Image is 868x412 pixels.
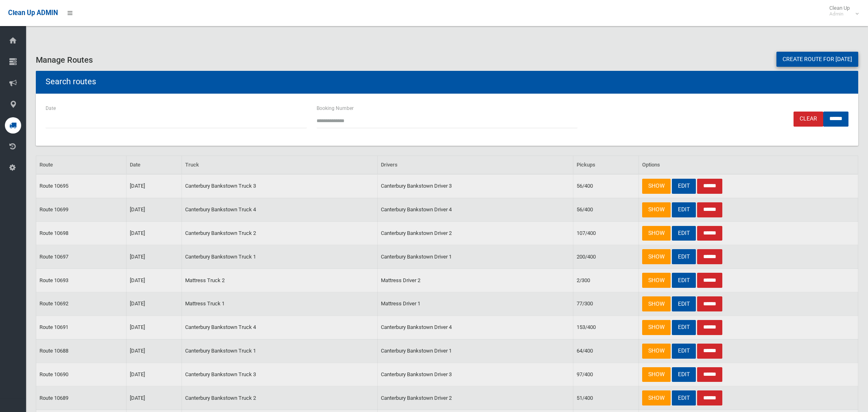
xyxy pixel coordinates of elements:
td: Mattress Driver 1 [377,292,573,316]
a: Create route for [DATE] [776,52,858,67]
a: SHOW [642,179,671,194]
td: Canterbury Bankstown Truck 3 [181,363,377,386]
td: Route 10693 [36,269,127,292]
a: SHOW [642,367,671,382]
a: SHOW [642,202,671,217]
td: Canterbury Bankstown Driver 1 [377,245,573,269]
a: EDIT [672,367,696,382]
td: Route 10689 [36,386,127,410]
td: Route 10690 [36,363,127,386]
td: Canterbury Bankstown Truck 2 [181,386,377,410]
label: Date [46,104,56,113]
td: [DATE] [126,245,181,269]
td: Route 10688 [36,339,127,363]
td: [DATE] [126,339,181,363]
a: EDIT [672,344,696,359]
td: 56/400 [573,174,638,198]
th: Truck [181,156,377,174]
a: SHOW [642,320,671,335]
td: Canterbury Bankstown Driver 3 [377,363,573,386]
td: [DATE] [126,363,181,386]
td: Mattress Driver 2 [377,269,573,292]
a: EDIT [672,390,696,405]
a: SHOW [642,296,671,311]
td: Canterbury Bankstown Driver 2 [377,221,573,245]
th: Pickups [573,156,638,174]
td: [DATE] [126,316,181,339]
a: EDIT [672,273,696,288]
td: Route 10698 [36,221,127,245]
th: Route [36,156,127,174]
a: SHOW [642,226,671,241]
a: EDIT [672,249,696,264]
td: Route 10699 [36,198,127,221]
td: [DATE] [126,292,181,316]
a: EDIT [672,226,696,241]
label: Booking Number [317,104,354,113]
td: [DATE] [126,386,181,410]
a: SHOW [642,249,671,264]
td: 77/300 [573,292,638,316]
td: 97/400 [573,363,638,386]
td: Route 10695 [36,174,127,198]
a: SHOW [642,390,671,405]
th: Drivers [377,156,573,174]
h3: Manage Routes [36,55,858,64]
td: Canterbury Bankstown Truck 1 [181,339,377,363]
span: Clean Up ADMIN [8,9,58,17]
td: 56/400 [573,198,638,221]
header: Search routes [36,74,106,90]
td: Canterbury Bankstown Driver 1 [377,339,573,363]
td: Route 10692 [36,292,127,316]
a: Clear [794,112,823,127]
td: 64/400 [573,339,638,363]
td: Canterbury Bankstown Driver 4 [377,316,573,339]
span: Clean Up [825,5,858,17]
td: Mattress Truck 2 [181,269,377,292]
td: [DATE] [126,221,181,245]
a: EDIT [672,179,696,194]
td: Route 10691 [36,316,127,339]
td: Mattress Truck 1 [181,292,377,316]
small: Admin [829,11,850,17]
td: Canterbury Bankstown Driver 3 [377,174,573,198]
td: Canterbury Bankstown Truck 3 [181,174,377,198]
th: Options [638,156,858,174]
td: Canterbury Bankstown Driver 2 [377,386,573,410]
td: 200/400 [573,245,638,269]
td: 51/400 [573,386,638,410]
a: EDIT [672,320,696,335]
td: [DATE] [126,174,181,198]
td: Route 10697 [36,245,127,269]
a: SHOW [642,344,671,359]
td: Canterbury Bankstown Truck 2 [181,221,377,245]
td: [DATE] [126,269,181,292]
a: SHOW [642,273,671,288]
td: [DATE] [126,198,181,221]
td: Canterbury Bankstown Truck 4 [181,198,377,221]
td: Canterbury Bankstown Truck 4 [181,316,377,339]
td: 153/400 [573,316,638,339]
td: 2/300 [573,269,638,292]
td: 107/400 [573,221,638,245]
a: EDIT [672,202,696,217]
th: Date [126,156,181,174]
td: Canterbury Bankstown Driver 4 [377,198,573,221]
a: EDIT [672,296,696,311]
td: Canterbury Bankstown Truck 1 [181,245,377,269]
